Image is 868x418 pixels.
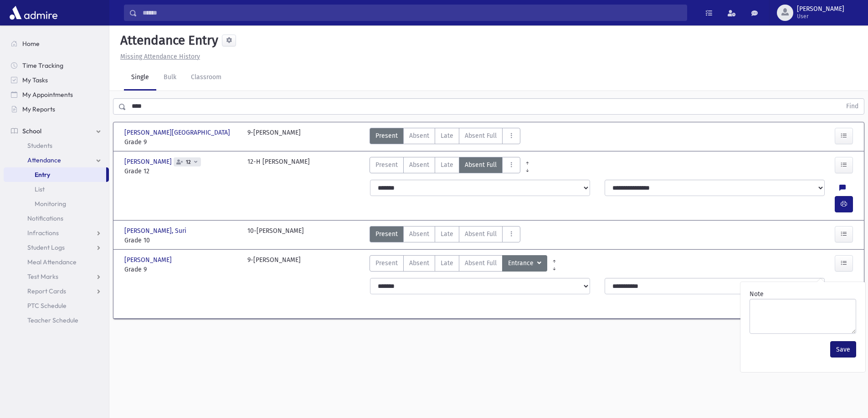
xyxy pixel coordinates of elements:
h5: Attendance Entry [117,33,218,48]
button: Find [841,99,864,114]
div: AttTypes [370,226,520,245]
div: 10-[PERSON_NAME] [247,226,304,245]
span: Absent Full [465,258,497,268]
span: Students [27,141,52,150]
div: 12-H [PERSON_NAME] [247,157,310,176]
span: Infractions [27,229,59,237]
a: Single [124,65,156,91]
a: Teacher Schedule [4,313,109,327]
a: My Appointments [4,87,109,102]
span: Absent [409,229,429,239]
span: Late [441,160,453,170]
a: Home [4,36,109,51]
a: Test Marks [4,269,109,284]
span: Time Tracking [22,61,63,70]
a: Classroom [184,65,229,91]
a: Bulk [156,65,184,91]
span: Report Cards [27,287,66,295]
div: AttTypes [370,128,520,147]
span: Entry [35,171,50,179]
a: School [4,124,109,138]
span: Absent Full [465,229,497,239]
span: List [35,185,45,193]
a: Students [4,138,109,153]
span: Entrance [508,258,535,268]
span: Absent [409,131,429,141]
span: 12 [184,159,193,165]
a: Entry [4,167,106,182]
span: [PERSON_NAME] [797,5,844,13]
span: Student Logs [27,243,65,252]
span: My Appointments [22,91,73,99]
input: Search [137,5,687,21]
label: Note [750,289,764,299]
a: Monitoring [4,196,109,211]
span: [PERSON_NAME] [124,255,174,265]
span: [PERSON_NAME] [124,157,174,166]
u: Missing Attendance History [120,53,200,60]
span: Absent Full [465,131,497,141]
div: AttTypes [370,157,520,176]
a: Missing Attendance History [117,53,200,60]
span: Grade 9 [124,137,238,147]
button: Save [830,341,856,358]
span: Late [441,229,453,239]
span: Grade 9 [124,265,238,274]
span: School [22,127,41,135]
span: My Reports [22,105,55,113]
a: Meal Attendance [4,255,109,269]
span: Present [375,258,398,268]
span: Present [375,160,398,170]
span: Late [441,258,453,268]
span: Grade 12 [124,166,238,176]
span: Absent [409,258,429,268]
img: AdmirePro [7,4,60,22]
span: Attendance [27,156,61,164]
span: Teacher Schedule [27,316,78,324]
span: Meal Attendance [27,258,77,266]
a: Attendance [4,153,109,167]
span: PTC Schedule [27,302,67,310]
a: List [4,182,109,196]
a: My Reports [4,102,109,116]
a: PTC Schedule [4,298,109,313]
div: 9-[PERSON_NAME] [247,255,301,274]
a: Time Tracking [4,58,109,73]
span: Late [441,131,453,141]
div: AttTypes [370,255,547,274]
span: User [797,13,844,20]
div: 9-[PERSON_NAME] [247,128,301,147]
a: Report Cards [4,284,109,298]
span: Monitoring [35,200,66,208]
a: Student Logs [4,240,109,255]
span: [PERSON_NAME][GEOGRAPHIC_DATA] [124,128,232,137]
span: Notifications [27,214,63,222]
a: Infractions [4,226,109,240]
span: Absent [409,160,429,170]
span: Home [22,40,40,48]
span: Present [375,131,398,141]
button: Entrance [502,255,547,272]
span: Absent Full [465,160,497,170]
a: Notifications [4,211,109,226]
a: My Tasks [4,73,109,87]
span: Grade 10 [124,236,238,245]
span: Test Marks [27,272,58,281]
span: [PERSON_NAME], Suri [124,226,188,236]
span: My Tasks [22,76,48,84]
span: Present [375,229,398,239]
